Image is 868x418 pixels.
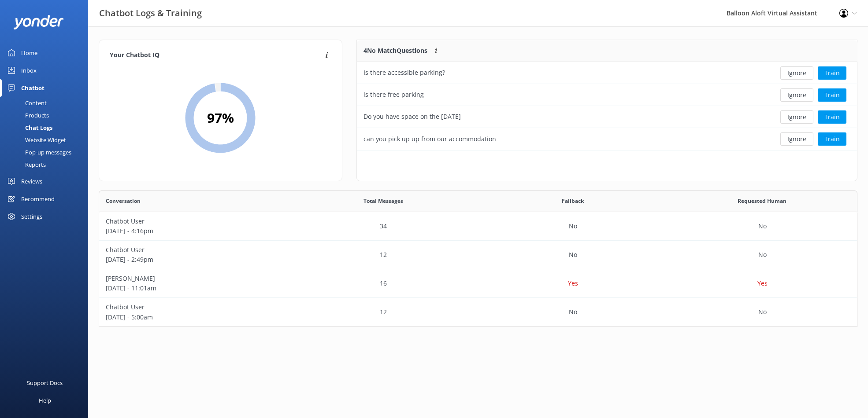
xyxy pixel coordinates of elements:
button: Train [818,88,846,102]
button: Ignore [780,66,813,80]
button: Train [818,110,846,124]
p: 34 [380,221,387,231]
div: Is there accessible parking? [364,68,445,77]
div: Settings [21,208,42,225]
a: Chat Logs [5,121,88,134]
p: [PERSON_NAME] [106,274,282,283]
div: row [99,269,857,298]
p: Chatbot User [106,216,282,226]
p: No [758,307,767,317]
div: can you pick up up from our accommodation [364,134,496,144]
span: Fallback [562,197,584,205]
h3: Chatbot Logs & Training [99,6,202,20]
button: Ignore [780,132,813,146]
a: Content [5,97,88,109]
p: No [758,221,767,231]
span: Total Messages [364,197,403,205]
p: No [758,250,767,260]
a: Website Widget [5,134,88,146]
div: Website Widget [5,134,66,146]
button: Train [818,132,846,146]
h4: Your Chatbot IQ [110,51,323,60]
p: Chatbot User [106,302,282,312]
div: Help [39,392,51,409]
p: No [569,307,577,317]
p: [DATE] - 11:01am [106,283,282,293]
h2: 97 % [207,107,234,128]
span: Conversation [106,197,141,205]
button: Train [818,66,846,80]
div: Home [21,44,37,62]
div: Recommend [21,190,55,208]
p: 12 [380,307,387,317]
div: Reports [5,158,46,171]
div: row [357,128,857,150]
div: Inbox [21,62,37,79]
button: Ignore [780,110,813,124]
div: row [99,212,857,241]
a: Products [5,109,88,121]
div: row [357,84,857,106]
div: is there free parking [364,90,424,99]
p: Yes [757,279,768,288]
span: Requested Human [738,197,787,205]
p: [DATE] - 2:49pm [106,255,282,264]
div: Support Docs [27,374,63,392]
a: Pop-up messages [5,146,88,158]
div: Reviews [21,172,42,190]
p: [DATE] - 4:16pm [106,226,282,236]
button: Ignore [780,88,813,102]
a: Reports [5,158,88,171]
div: Pop-up messages [5,146,71,158]
p: 16 [380,279,387,288]
div: grid [357,62,857,150]
p: 12 [380,250,387,260]
div: Do you have space on the [DATE] [364,112,461,121]
img: yonder-white-logo.png [13,15,64,29]
div: row [99,241,857,269]
p: 4 No Match Questions [364,46,427,55]
p: No [569,221,577,231]
div: Chatbot [21,79,45,97]
p: Chatbot User [106,245,282,255]
div: Content [5,97,47,109]
div: Products [5,109,49,121]
div: grid [99,212,857,326]
p: [DATE] - 5:00am [106,312,282,322]
p: No [569,250,577,260]
p: Yes [568,279,578,288]
div: row [357,62,857,84]
div: row [99,298,857,326]
div: row [357,106,857,128]
div: Chat Logs [5,121,52,134]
